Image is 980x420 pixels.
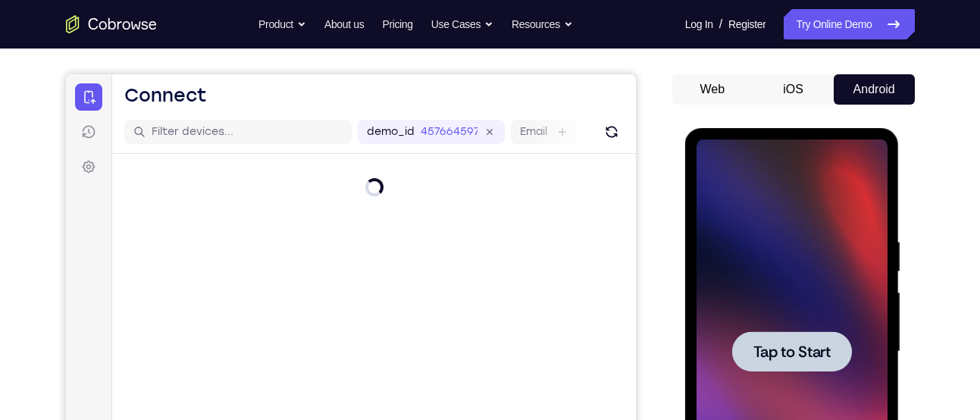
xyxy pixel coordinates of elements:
button: Product [258,9,306,39]
button: iOS [753,74,834,105]
a: Pricing [382,9,412,39]
a: About us [324,9,364,39]
button: Tap to Start [47,203,167,243]
button: Android [834,74,915,105]
button: Resources [512,9,573,39]
a: Try Online Demo [784,9,914,39]
a: Go to the home page [66,15,157,33]
span: Tap to Start [68,216,146,231]
button: Web [672,74,753,105]
a: Log In [685,9,713,39]
button: Use Cases [431,9,493,39]
span: / [719,15,722,33]
a: Register [728,9,766,39]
